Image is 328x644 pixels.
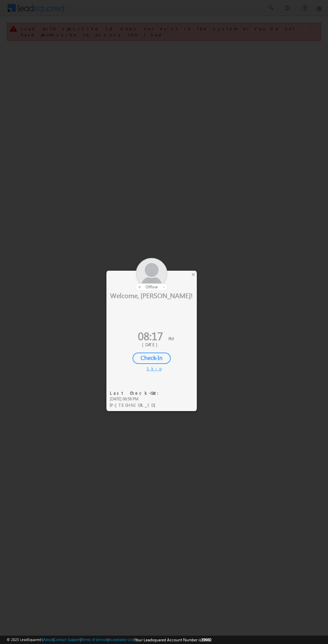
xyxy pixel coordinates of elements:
div: Last Check-Out: [110,390,163,396]
span: © 2025 LeadSquared | | | | | [7,637,211,643]
span: PM [168,336,174,341]
a: Contact Support [54,637,80,642]
span: 08:17 [138,328,163,343]
span: offline [146,284,158,289]
a: Terms of Service [81,637,107,642]
div: Welcome, [PERSON_NAME]! [106,291,197,299]
div: Skip [147,366,157,372]
a: About [43,637,53,642]
div: × [190,271,197,278]
div: IP : [110,402,163,408]
div: [DATE] 06:58 PM [110,396,163,402]
span: 39660 [201,637,211,642]
div: [DATE] [111,342,192,348]
span: Your Leadsquared Account Number is [135,637,211,642]
span: [TECHNICAL_ID] [115,402,159,408]
a: Acceptable Use [108,637,134,642]
div: Check-In [133,353,171,364]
